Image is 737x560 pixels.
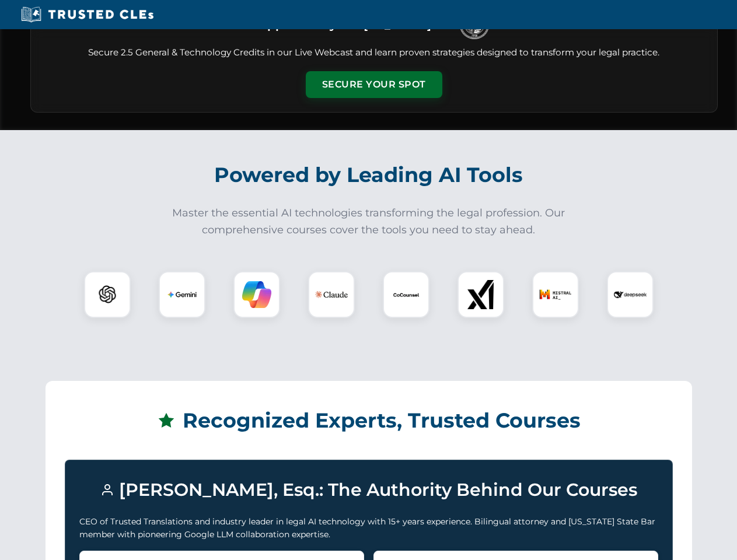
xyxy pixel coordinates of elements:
[46,155,692,195] h2: Powered by Leading AI Tools
[392,280,421,309] img: CoCounsel Logo
[233,271,280,318] div: Copilot
[614,278,647,311] img: DeepSeek Logo
[18,6,157,23] img: Trusted CLEs
[466,280,495,309] img: xAI Logo
[159,271,205,318] div: Gemini
[165,205,573,239] p: Master the essential AI technologies transforming the legal profession. Our comprehensive courses...
[242,280,271,309] img: Copilot Logo
[45,46,703,60] p: Secure 2.5 General & Technology Credits in our Live Webcast and learn proven strategies designed ...
[457,271,504,318] div: xAI
[65,400,673,441] h2: Recognized Experts, Trusted Courses
[84,271,131,318] div: ChatGPT
[308,271,355,318] div: Claude
[383,271,429,318] div: CoCounsel
[167,280,197,309] img: Gemini Logo
[79,515,658,541] p: CEO of Trusted Translations and industry leader in legal AI technology with 15+ years experience....
[79,474,658,506] h3: [PERSON_NAME], Esq.: The Authority Behind Our Courses
[532,271,579,318] div: Mistral AI
[315,278,348,311] img: Claude Logo
[90,278,124,311] img: ChatGPT Logo
[539,278,572,311] img: Mistral AI Logo
[607,271,654,318] div: DeepSeek
[306,71,442,98] button: Secure Your Spot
